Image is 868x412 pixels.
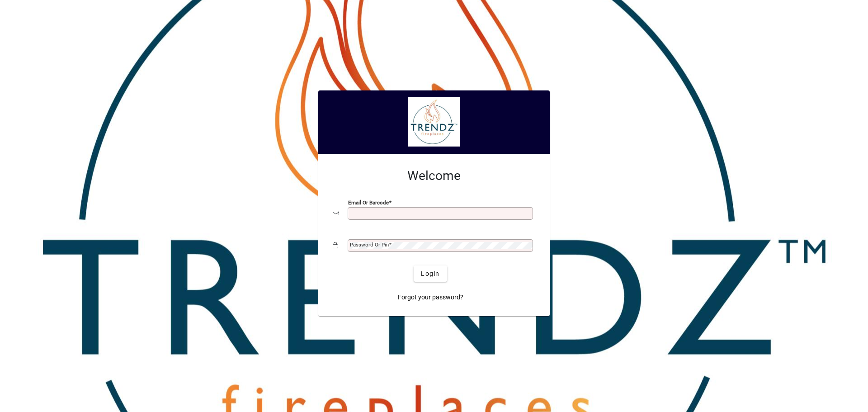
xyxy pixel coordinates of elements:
span: Forgot your password? [398,293,463,302]
a: Forgot your password? [394,289,467,305]
mat-label: Email or Barcode [348,199,389,206]
mat-label: Password or Pin [350,242,389,248]
h2: Welcome [333,168,535,184]
span: Login [421,269,439,279]
button: Login [414,265,447,282]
